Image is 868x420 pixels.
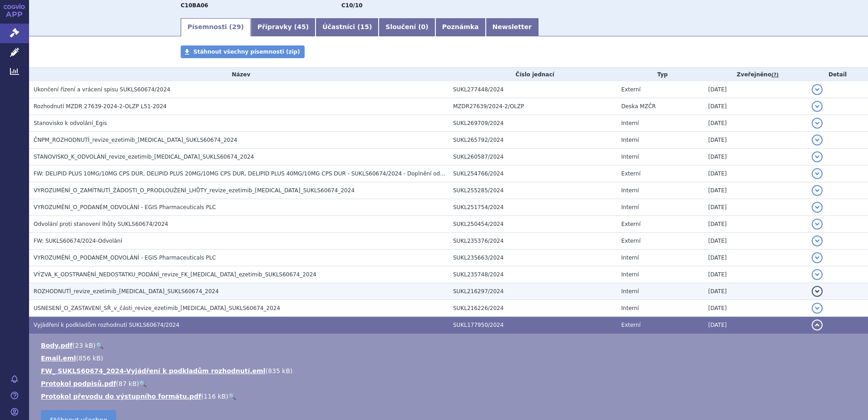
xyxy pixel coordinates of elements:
span: 23 kB [75,342,93,349]
a: 🔍 [228,393,236,400]
span: FW: DELIPID PLUS 10MG/10MG CPS DUR, DELIPID PLUS 20MG/10MG CPS DUR, DELIPID PLUS 40MG/10MG CPS DU... [34,170,456,177]
button: detail [812,252,823,263]
td: [DATE] [704,233,807,250]
span: Interní [621,120,639,126]
button: detail [812,269,823,280]
th: Číslo jednací [449,68,617,81]
td: SUKL255285/2024 [449,182,617,199]
td: [DATE] [704,266,807,283]
td: SUKL269709/2024 [449,115,617,132]
td: [DATE] [704,199,807,216]
td: SUKL235376/2024 [449,233,617,250]
td: SUKL235748/2024 [449,266,617,283]
a: Email.eml [41,355,76,362]
td: [DATE] [704,165,807,182]
span: 15 [360,23,369,30]
td: [DATE] [704,250,807,266]
span: VYROZUMĚNÍ_O_PODANÉM_ODVOLÁNÍ - EGIS Pharmaceuticals PLC [34,255,216,261]
strong: ROSUVASTATIN A EZETIMIB [181,2,208,9]
button: detail [812,84,823,95]
a: 🔍 [96,342,104,349]
span: 835 kB [268,367,290,375]
span: Deska MZČR [621,103,656,110]
strong: rosuvastatin a ezetimib [341,2,363,9]
span: Stanovisko k odvolání_Egis [34,120,107,126]
span: ČNPM_ROZHODNUTÍ_revize_ezetimib_rosuvastatin_SUKLS60674_2024 [34,137,237,143]
span: VYROZUMĚNÍ_O_PODANÉM_ODVOLÁNÍ - EGIS Pharmaceuticals PLC [34,204,216,210]
span: Rozhodnutí MZDR 27639-2024-2-OLZP L51-2024 [34,103,167,110]
span: 87 kB [118,380,137,387]
span: FW: SUKLS60674/2024-Odvolání [34,238,122,244]
span: VYROZUMĚNÍ_O_ZAMÍTNUTÍ_ŽÁDOSTI_O_PRODLOUŽENÍ_LHŮTY_revize_ezetimib_rosuvastatin_SUKLS60674_2024 [34,187,355,194]
span: Ukončení řízení a vrácení spisu SUKLS60674/2024 [34,86,170,93]
th: Typ [617,68,704,81]
span: ROZHODNUTÍ_revize_ezetimib_rosuvastatin_SUKLS60674_2024 [34,288,219,295]
a: Body.pdf [41,342,73,349]
span: Externí [621,238,641,244]
span: Externí [621,86,641,93]
td: SUKL235663/2024 [449,250,617,266]
button: detail [812,135,823,145]
td: SUKL277448/2024 [449,81,617,98]
a: 🔍 [139,380,147,387]
td: MZDR27639/2024-2/OLZP [449,98,617,115]
span: Interní [621,154,639,160]
span: Externí [621,221,641,227]
button: detail [812,219,823,230]
button: detail [812,168,823,179]
a: Písemnosti (29) [181,18,251,36]
td: SUKL216297/2024 [449,283,617,300]
span: USNESENÍ_O_ZASTAVENÍ_SŘ_v_části_revize_ezetimib_rosuvastatin_SUKLS60674_2024 [34,305,280,311]
span: 45 [297,23,306,30]
span: 856 kB [79,355,101,362]
td: [DATE] [704,216,807,233]
button: detail [812,286,823,297]
span: 29 [232,23,241,30]
button: detail [812,202,823,213]
button: detail [812,185,823,196]
abbr: (?) [771,72,779,78]
span: Stáhnout všechny písemnosti (zip) [193,49,300,55]
td: [DATE] [704,98,807,115]
td: SUKL254766/2024 [449,165,617,182]
span: Externí [621,170,641,177]
a: Protokol převodu do výstupního formátu.pdf [41,393,201,400]
button: detail [812,235,823,246]
a: Účastníci (15) [316,18,379,36]
button: detail [812,320,823,330]
td: SUKL216226/2024 [449,300,617,317]
span: 116 kB [204,393,226,400]
li: ( ) [41,379,859,388]
span: Interní [621,255,639,261]
td: [DATE] [704,300,807,317]
a: FW_ SUKLS60674_2024-Vyjádření k podkladům rozhodnutí.eml [41,367,266,375]
button: detail [812,303,823,314]
a: Protokol podpisů.pdf [41,380,116,387]
th: Detail [807,68,868,81]
li: ( ) [41,392,859,401]
a: Přípravky (45) [251,18,316,36]
td: SUKL250454/2024 [449,216,617,233]
td: [DATE] [704,149,807,165]
button: detail [812,118,823,129]
td: SUKL265792/2024 [449,132,617,149]
span: 0 [421,23,426,30]
th: Název [29,68,449,81]
span: Interní [621,305,639,311]
th: Zveřejněno [704,68,807,81]
td: SUKL260587/2024 [449,149,617,165]
button: detail [812,151,823,162]
span: STANOVISKO_K_ODVOLÁNÍ_revize_ezetimib_rosuvastatin_SUKLS60674_2024 [34,154,254,160]
li: ( ) [41,341,859,350]
span: VÝZVA_K_ODSTRANĚNÍ_NEDOSTATKU_PODÁNÍ_revize_FK_rosuvastatin_ezetimib_SUKLS60674_2024 [34,271,316,278]
a: Poznámka [435,18,486,36]
span: Externí [621,322,641,328]
td: SUKL251754/2024 [449,199,617,216]
li: ( ) [41,354,859,363]
a: Stáhnout všechny písemnosti (zip) [181,45,305,58]
span: Vyjádření k podkladům rozhodnutí SUKLS60674/2024 [34,322,179,328]
span: Odvolání proti stanovení lhůty SUKLS60674/2024 [34,221,168,227]
a: Sloučení (0) [379,18,435,36]
button: detail [812,101,823,112]
li: ( ) [41,366,859,375]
